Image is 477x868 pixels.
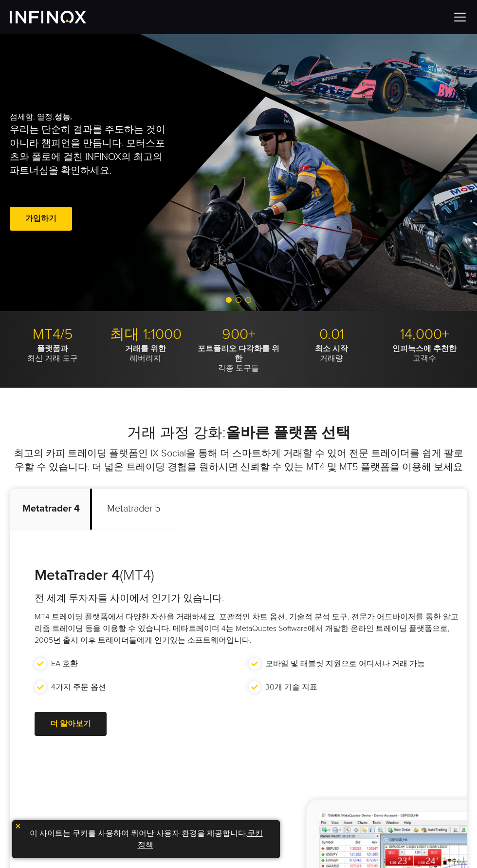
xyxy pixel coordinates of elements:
span: Go to slide 3 [245,297,251,303]
h2: 거래 과정 강화: [10,424,467,442]
p: 4가지 주문 옵션 [51,681,106,693]
p: 고객수 [382,344,467,363]
strong: 플랫폼과 [37,344,68,354]
p: MT4 트레이딩 플랫폼에서 다양한 자산을 거래하세요. 포괄적인 차트 옵션, 기술적 분석 도구, 전문가 어드바이저를 통한 알고리즘 트레이딩 등을 이용할 수 있습니다. 메타트레이... [35,611,462,646]
span: Go to slide 1 [226,297,232,303]
a: 더 알아보기 [35,712,107,736]
p: 0.01 [289,326,374,344]
p: 900+ [196,326,281,344]
img: yellow close icon [15,823,21,829]
div: 섬세함. 열정. [10,75,216,271]
p: 최신 거래 도구 [10,344,95,363]
p: 각종 도구들 [196,344,281,373]
h3: (MT4) [35,567,462,585]
strong: 최소 시작 [315,344,348,354]
strong: 거래를 위한 [125,344,166,354]
p: 거래량 [289,344,374,363]
p: 14,000+ [382,326,467,344]
p: 우리는 단순히 결과를 주도하는 것이 아니라 챔피언을 만듭니다. 모터스포츠와 폴로에 걸친 INFINOX의 최고의 파트너십을 확인하세요. [10,123,174,178]
p: 최고의 카피 트레이딩 플랫폼인 IX Social을 통해 더 스마트하게 거래할 수 있어 전문 트레이더를 쉽게 팔로우할 수 있습니다. 더 넓은 트레이딩 경험을 원하시면 신뢰할 수... [10,447,467,474]
strong: 성능. [55,112,72,122]
p: 이 사이트는 쿠키를 사용하여 뛰어난 사용자 환경을 제공합니다. . [17,825,275,853]
p: 레버리지 [103,344,188,363]
strong: 인피녹스에 추천한 [392,344,457,354]
strong: MetaTrader 4 [35,566,120,584]
a: 가입하기 [10,207,72,231]
h4: 전 세계 투자자들 사이에서 인기가 있습니다. [35,592,462,605]
strong: 포트폴리오 다각화를 위한 [198,344,279,363]
p: 최대 1:1000 [103,326,188,344]
span: Go to slide 2 [236,297,241,303]
p: MT4/5 [10,326,95,344]
p: 30개 기술 지표 [265,681,317,693]
strong: 올바른 플랫폼 선택 [226,424,350,442]
p: 모바일 및 태블릿 지원으로 어디서나 거래 가능 [265,658,425,670]
p: Metatrader 5 [92,489,175,530]
p: Metatrader 4 [10,489,92,530]
p: EA 호환 [51,658,78,670]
